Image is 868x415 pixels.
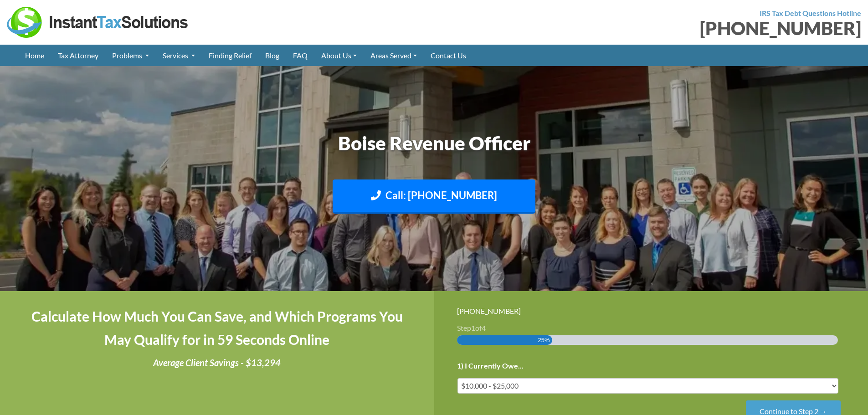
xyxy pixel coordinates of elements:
[181,130,687,157] h1: Boise Revenue Officer
[156,45,202,66] a: Services
[258,45,286,66] a: Blog
[482,323,486,332] span: 4
[364,45,424,66] a: Areas Served
[471,323,475,332] span: 1
[538,335,550,345] span: 25%
[457,361,524,371] label: 1) I Currently Owe...
[7,7,189,38] img: Instant Tax Solutions Logo
[760,9,861,17] strong: IRS Tax Debt Questions Hotline
[457,324,846,332] h3: Step of
[457,305,846,317] div: [PHONE_NUMBER]
[18,45,51,66] a: Home
[51,45,105,66] a: Tax Attorney
[105,45,156,66] a: Problems
[202,45,258,66] a: Finding Relief
[441,19,862,37] div: [PHONE_NUMBER]
[314,45,364,66] a: About Us
[23,305,411,351] h4: Calculate How Much You Can Save, and Which Programs You May Qualify for in 59 Seconds Online
[7,17,189,26] a: Instant Tax Solutions Logo
[333,179,535,214] a: Call: [PHONE_NUMBER]
[286,45,314,66] a: FAQ
[153,357,281,368] i: Average Client Savings - $13,294
[424,45,473,66] a: Contact Us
